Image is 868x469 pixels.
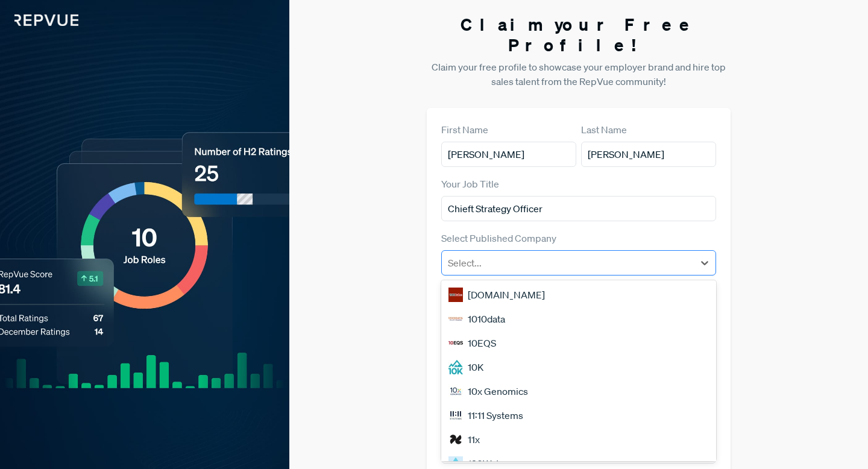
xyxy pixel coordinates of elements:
[427,14,731,55] h3: Claim your Free Profile!
[448,384,463,398] img: 10x Genomics
[441,379,716,403] div: 10x Genomics
[448,408,463,423] img: 11:11 Systems
[441,231,556,245] label: Select Published Company
[448,312,463,326] img: 1010data
[441,403,716,427] div: 11:11 Systems
[441,142,576,167] input: First Name
[441,196,716,221] input: Title
[441,307,716,331] div: 1010data
[448,336,463,350] img: 10EQS
[441,177,499,191] label: Your Job Title
[581,142,716,167] input: Last Name
[441,427,716,452] div: 11x
[441,122,488,137] label: First Name
[441,331,716,355] div: 10EQS
[427,60,731,89] p: Claim your free profile to showcase your employer brand and hire top sales talent from the RepVue...
[448,432,463,447] img: 11x
[441,355,716,379] div: 10K
[581,122,627,137] label: Last Name
[441,283,716,307] div: [DOMAIN_NAME]
[448,288,463,302] img: 1000Bulbs.com
[448,360,463,374] img: 10K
